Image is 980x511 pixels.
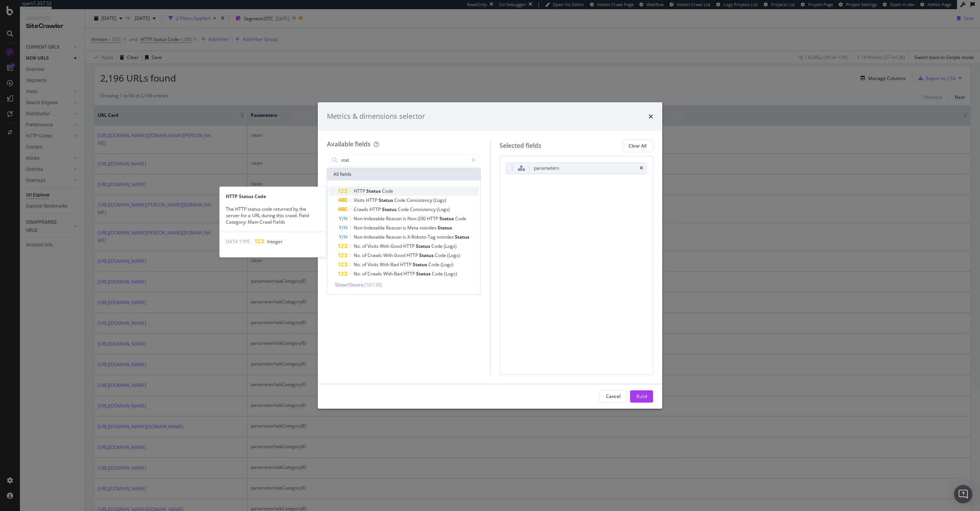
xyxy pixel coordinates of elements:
div: HTTP Status Code [220,193,326,200]
span: Good [394,252,407,259]
span: Bad [394,270,403,277]
span: (Logs) [444,243,457,249]
button: Build [630,390,653,403]
div: All fields [327,168,480,180]
div: Build [636,393,647,400]
span: With [383,270,394,277]
span: HTTP [403,270,416,277]
span: Reason [386,234,403,240]
span: HTTP [366,197,379,203]
button: Cancel [599,390,627,403]
span: is [403,224,407,231]
span: (Logs) [444,270,457,277]
span: Status [439,215,455,222]
span: Code [428,261,441,268]
span: Meta [407,224,420,231]
span: Status [438,224,452,231]
div: Selected fields [500,141,541,150]
span: (Logs) [441,261,454,268]
span: Status [379,197,394,203]
span: No. [354,252,362,259]
span: ( 10 / 130 ) [364,282,382,288]
span: noindex [420,224,438,231]
input: Search by field name [340,154,468,166]
span: Code [455,215,466,222]
span: Crawls [354,206,369,213]
div: times [640,166,643,170]
span: Crawls [367,252,383,259]
span: With [383,252,394,259]
span: Non-Indexable [354,215,386,222]
span: X-Robots-Tag [407,234,437,240]
span: of [362,261,367,268]
span: (Logs) [437,206,450,213]
span: Status [413,261,428,268]
span: No. [354,261,362,268]
span: Reason [386,224,403,231]
div: Open Intercom Messenger [954,485,972,503]
span: HTTP [427,215,439,222]
span: Status [366,188,382,194]
span: is [403,234,407,240]
span: Visits [354,197,366,203]
div: Metrics & dimensions selector [327,111,425,121]
span: Bad [390,261,400,268]
span: is [403,215,407,222]
div: Cancel [606,393,621,400]
span: Code [398,206,410,213]
div: modal [318,102,662,409]
span: Code [382,188,393,194]
span: No. [354,243,362,249]
span: Status [419,252,435,259]
span: (Logs) [447,252,460,259]
span: HTTP [354,188,366,194]
span: HTTP [403,243,416,249]
span: Non-Indexable [354,234,386,240]
span: Status [382,206,398,213]
span: Status [455,234,469,240]
span: No. [354,270,362,277]
span: (Logs) [433,197,446,203]
span: HTTP [407,252,419,259]
span: Reason [386,215,403,222]
span: HTTP [369,206,382,213]
span: Non-200 [407,215,427,222]
span: Code [431,243,444,249]
span: Good [390,243,403,249]
span: Non-Indexable [354,224,386,231]
span: HTTP [400,261,413,268]
span: of [362,243,367,249]
span: With [380,243,390,249]
div: parameters [534,164,559,172]
span: Status [416,243,431,249]
div: times [648,111,653,121]
span: Code [435,252,447,259]
span: of [362,252,367,259]
div: Available fields [327,140,371,148]
div: The HTTP status code returned by the server for a URL during this crawl. Field Category: Main Cra... [220,206,326,225]
div: parameterstimes [506,162,647,174]
span: Show 10 more [335,282,363,288]
span: Consistency [410,206,437,213]
span: With [380,261,390,268]
span: Visits [367,243,380,249]
span: Code [432,270,444,277]
span: Status [416,270,432,277]
span: Code [394,197,407,203]
button: Clear All [622,140,653,152]
span: noindex [437,234,455,240]
span: Crawls [367,270,383,277]
span: Consistency [407,197,433,203]
div: Clear All [629,142,647,149]
span: Visits [367,261,380,268]
span: of [362,270,367,277]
